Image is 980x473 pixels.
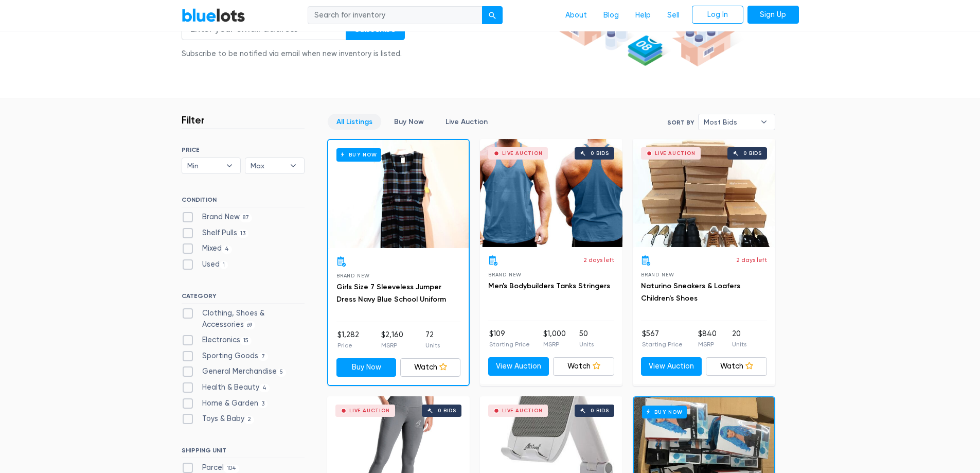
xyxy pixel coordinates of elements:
[488,357,549,376] a: View Auction
[182,114,205,126] h3: Filter
[553,357,614,376] a: Watch
[381,341,403,350] p: MSRP
[282,158,304,173] b: ▾
[706,357,767,376] a: Watch
[219,158,240,173] b: ▾
[704,114,755,130] span: Most Bids
[591,408,609,413] div: 0 bids
[641,272,674,277] span: Brand New
[337,329,359,350] li: $1,282
[258,400,268,408] span: 3
[336,148,381,161] h6: Buy Now
[182,196,305,207] h6: CONDITION
[220,261,228,269] span: 1
[182,335,252,346] label: Electronics
[328,114,381,130] a: All Listings
[251,158,284,173] span: Max
[543,340,566,349] p: MSRP
[337,341,359,350] p: Price
[182,292,305,304] h6: CATEGORY
[328,140,469,248] a: Buy Now
[182,382,270,393] label: Health & Beauty
[349,408,390,413] div: Live Auction
[182,447,305,458] h6: SHIPPING UNIT
[336,273,370,278] span: Brand New
[579,340,594,349] p: Units
[259,384,270,392] span: 4
[641,282,740,303] a: Naturino Sneakers & Loafers Children's Shoes
[224,465,240,473] span: 104
[667,118,694,127] label: Sort By
[583,255,614,265] p: 2 days left
[437,114,496,130] a: Live Auction
[489,340,530,349] p: Starting Price
[641,357,702,376] a: View Auction
[182,243,233,254] label: Mixed
[659,6,688,25] a: Sell
[633,139,775,247] a: Live Auction 0 bids
[182,8,245,23] a: BlueLots
[240,337,252,345] span: 15
[642,340,683,349] p: Starting Price
[655,151,696,156] div: Live Auction
[308,6,483,25] input: Search for inventory
[480,139,622,247] a: Live Auction 0 bids
[182,413,255,425] label: Toys & Baby
[488,282,610,290] a: Men's Bodybuilders Tanks Stringers
[187,158,221,173] span: Min
[182,259,228,270] label: Used
[336,358,397,377] a: Buy Now
[182,351,269,362] label: Sporting Goods
[698,328,717,349] li: $840
[489,328,530,349] li: $109
[336,283,446,304] a: Girls Size 7 Sleeveless Jumper Dress Navy Blue School Uniform
[240,214,253,222] span: 87
[557,6,595,25] a: About
[502,408,543,413] div: Live Auction
[753,114,775,130] b: ▾
[698,340,717,349] p: MSRP
[182,227,249,239] label: Shelf Pulls
[237,230,249,238] span: 13
[182,212,253,223] label: Brand New
[182,366,287,377] label: General Merchandise
[244,416,255,424] span: 2
[425,341,440,350] p: Units
[244,321,256,329] span: 69
[400,358,460,377] a: Watch
[182,48,405,60] div: Subscribe to be notified via email when new inventory is listed.
[642,406,687,418] h6: Buy Now
[502,151,543,156] div: Live Auction
[182,146,305,153] h6: PRICE
[732,340,746,349] p: Units
[736,255,767,265] p: 2 days left
[381,329,403,350] li: $2,160
[627,6,659,25] a: Help
[222,246,233,254] span: 4
[743,151,762,156] div: 0 bids
[258,353,269,361] span: 7
[595,6,627,25] a: Blog
[579,328,594,349] li: 50
[591,151,609,156] div: 0 bids
[488,272,522,277] span: Brand New
[642,328,683,349] li: $567
[732,328,746,349] li: 20
[425,329,440,350] li: 72
[277,369,287,377] span: 5
[182,308,305,330] label: Clothing, Shoes & Accessories
[438,408,456,413] div: 0 bids
[747,6,799,24] a: Sign Up
[385,114,433,130] a: Buy Now
[692,6,743,24] a: Log In
[182,398,268,409] label: Home & Garden
[543,328,566,349] li: $1,000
